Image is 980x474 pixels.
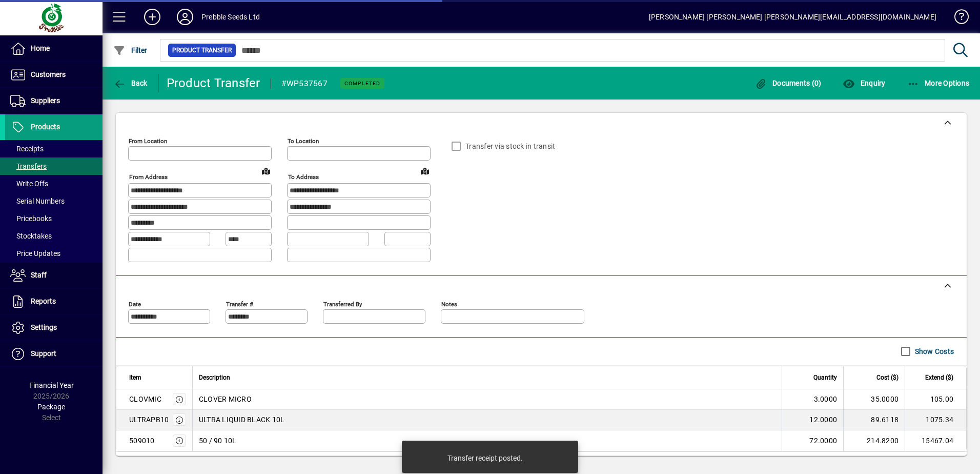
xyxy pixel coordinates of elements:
[111,41,150,60] button: Filter
[782,410,843,430] td: 12.0000
[843,389,905,410] td: 35.0000
[31,70,66,78] span: Customers
[5,245,103,262] a: Price Updates
[5,227,103,245] a: Stocktakes
[905,410,966,430] td: 1075.34
[447,453,523,463] div: Transfer receipt posted.
[10,145,44,153] span: Receipts
[5,192,103,210] a: Serial Numbers
[129,394,161,404] div: CLOVMIC
[905,430,966,451] td: 15467.04
[947,2,967,35] a: Knowledge Base
[136,8,169,26] button: Add
[31,44,50,52] span: Home
[288,137,319,145] mat-label: To location
[344,80,380,87] span: Completed
[5,315,103,341] a: Settings
[5,36,103,62] a: Home
[129,300,141,307] mat-label: Date
[167,75,260,91] div: Product Transfer
[31,271,47,279] span: Staff
[323,300,362,307] mat-label: Transferred by
[111,74,150,92] button: Back
[755,79,822,87] span: Documents (0)
[417,163,433,179] a: View on map
[199,414,285,425] span: ULTRA LIQUID BLACK 10L
[649,9,936,25] div: [PERSON_NAME] [PERSON_NAME] [PERSON_NAME][EMAIL_ADDRESS][DOMAIN_NAME]
[840,74,888,92] button: Enquiry
[441,300,457,307] mat-label: Notes
[129,372,141,383] span: Item
[5,88,103,114] a: Suppliers
[172,45,232,55] span: Product Transfer
[782,389,843,410] td: 3.0000
[169,8,201,26] button: Profile
[201,9,260,25] div: Prebble Seeds Ltd
[813,372,837,383] span: Quantity
[5,341,103,367] a: Support
[129,436,155,446] div: 509010
[876,372,899,383] span: Cost ($)
[199,394,252,404] span: CLOVER MICRO
[925,372,953,383] span: Extend ($)
[10,180,48,188] span: Write Offs
[843,79,885,87] span: Enquiry
[5,62,103,88] a: Customers
[10,162,47,170] span: Transfers
[199,372,230,383] span: Description
[31,349,56,358] span: Support
[905,74,972,92] button: More Options
[31,96,60,105] span: Suppliers
[281,75,328,92] div: #WP537567
[103,74,159,92] app-page-header-button: Back
[907,79,970,87] span: More Options
[31,297,56,305] span: Reports
[10,197,65,205] span: Serial Numbers
[782,430,843,451] td: 72.0000
[29,381,74,389] span: Financial Year
[113,79,148,87] span: Back
[129,414,169,425] div: ULTRAPB10
[10,214,52,223] span: Pricebooks
[913,346,954,357] label: Show Costs
[10,249,60,258] span: Price Updates
[905,389,966,410] td: 105.00
[37,403,65,411] span: Package
[752,74,824,92] button: Documents (0)
[10,232,52,240] span: Stocktakes
[258,163,274,179] a: View on map
[843,410,905,430] td: 89.6118
[113,46,148,54] span: Filter
[129,137,167,145] mat-label: From location
[199,436,237,446] span: 50 / 90 10L
[5,140,103,157] a: Receipts
[31,323,57,331] span: Settings
[5,289,103,314] a: Reports
[31,123,60,131] span: Products
[843,430,905,451] td: 214.8200
[226,300,253,307] mat-label: Transfer #
[5,175,103,192] a: Write Offs
[5,157,103,175] a: Transfers
[5,263,103,288] a: Staff
[5,210,103,227] a: Pricebooks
